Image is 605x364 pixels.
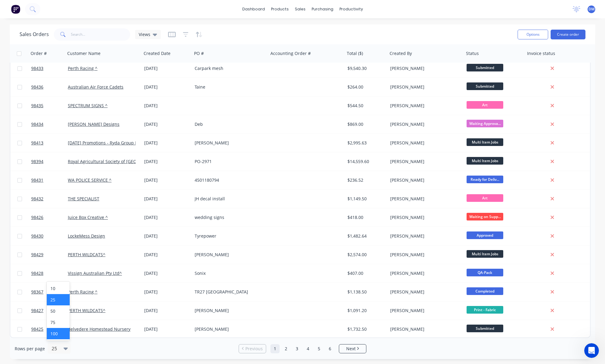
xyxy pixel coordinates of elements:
[195,84,262,90] div: Taine
[31,320,68,338] a: 98425
[467,157,503,165] span: Multi Item Jobs
[390,84,458,90] div: [PERSON_NAME]
[31,252,43,258] span: 98429
[195,214,262,220] div: wedding signs
[68,158,168,164] a: Royal Agricultural Society of [GEOGRAPHIC_DATA]
[31,227,68,245] a: 98430
[31,140,43,146] span: 98413
[390,121,458,127] div: [PERSON_NAME]
[47,294,70,305] div: 25
[347,84,383,90] div: $264.00
[467,231,503,239] span: Approved
[144,65,190,71] div: [DATE]
[347,196,383,202] div: $1,149.50
[195,270,262,276] div: Sonix
[270,50,311,56] div: Accounting Order #
[31,289,43,295] span: 98367
[347,233,383,239] div: $1,482.64
[339,346,366,352] a: Next page
[31,103,43,109] span: 98435
[347,121,383,127] div: $869.00
[467,194,503,202] span: Art
[31,121,43,127] span: 98434
[195,65,262,71] div: Carpark mesh
[31,177,43,183] span: 98431
[467,213,503,220] span: Waiting on Supp...
[31,190,68,208] a: 98432
[68,196,99,202] a: THE SPECIALIST
[467,325,503,332] span: Submitted
[31,78,68,96] a: 98436
[467,269,503,276] span: QA-Pack
[47,305,70,317] div: 50
[195,252,262,258] div: [PERSON_NAME]
[347,326,383,332] div: $1,732.50
[31,270,43,276] span: 98428
[245,346,263,352] span: Previous
[31,158,43,165] span: 98394
[239,346,266,352] a: Previous page
[314,344,324,353] a: Page 5
[68,140,152,146] a: [DATE] Promotions - Ryda Group Pty Ltd *
[31,134,68,152] a: 98413
[347,140,383,146] div: $2,995.63
[139,31,150,38] span: Views
[195,289,262,295] div: TR27 [GEOGRAPHIC_DATA]
[31,115,68,133] a: 98434
[47,283,70,294] div: 10
[390,270,458,276] div: [PERSON_NAME]
[467,120,503,127] span: Waiting Approva...
[518,30,548,39] button: Options
[195,140,262,146] div: [PERSON_NAME]
[195,158,262,165] div: PO-2971
[347,103,383,109] div: $544.50
[68,84,123,90] a: Australian Air Force Cadets
[68,252,105,257] a: PERTH WILDCATS^
[47,317,70,328] div: 75
[20,31,49,37] h1: Sales Orders
[347,270,383,276] div: $407.00
[467,82,503,90] span: Submitted
[144,158,190,165] div: [DATE]
[336,5,366,14] div: productivity
[68,214,108,220] a: Juice Box Creative ^
[309,5,336,14] div: purchasing
[467,64,503,71] span: Submitted
[144,121,190,127] div: [DATE]
[144,252,190,258] div: [DATE]
[195,308,262,314] div: [PERSON_NAME]
[31,301,68,320] a: 98427
[15,346,45,352] span: Rows per page
[195,233,262,239] div: Tyrepower
[195,121,262,127] div: Deb
[325,344,335,353] a: Page 6
[390,50,412,56] div: Created By
[390,140,458,146] div: [PERSON_NAME]
[292,344,302,353] a: Page 3
[144,50,170,56] div: Created Date
[584,343,599,358] iframe: Intercom live chat
[31,84,43,90] span: 98436
[292,5,309,14] div: sales
[71,28,130,41] input: Search...
[31,246,68,264] a: 98429
[31,50,47,56] div: Order #
[239,5,268,14] a: dashboard
[144,214,190,220] div: [DATE]
[390,103,458,109] div: [PERSON_NAME]
[144,308,190,314] div: [DATE]
[347,177,383,183] div: $236.52
[467,306,503,314] span: Print - Fabric
[67,50,101,56] div: Customer Name
[390,196,458,202] div: [PERSON_NAME]
[390,177,458,183] div: [PERSON_NAME]
[236,344,369,353] ul: Pagination
[68,177,112,183] a: WA POLICE SERVICE ^
[195,196,262,202] div: JH decal install
[551,30,585,39] button: Create order
[195,326,262,332] div: [PERSON_NAME]
[47,328,70,339] div: 100
[270,344,280,353] a: Page 1 is your current page
[68,121,119,127] a: [PERSON_NAME] Designs
[144,140,190,146] div: [DATE]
